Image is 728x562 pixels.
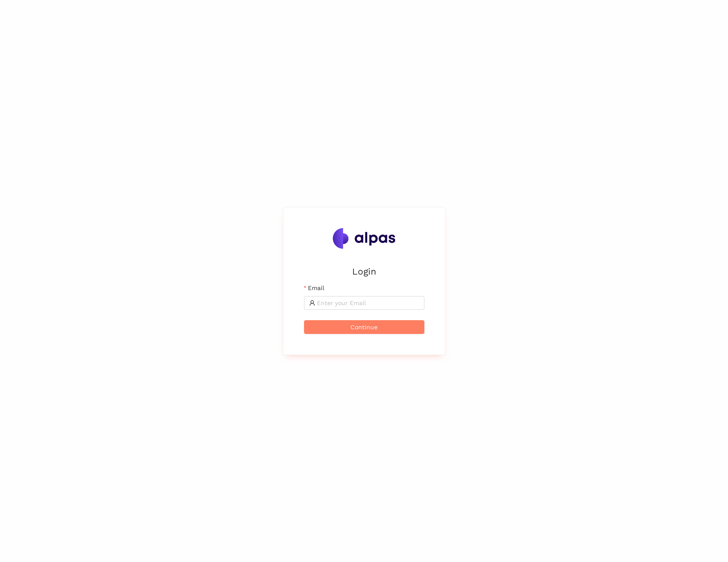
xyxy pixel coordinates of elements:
[317,298,419,308] input: Email
[333,228,396,249] img: Alpas.ai Logo
[309,300,315,306] span: user
[350,322,378,332] span: Continue
[304,264,424,278] h2: Login
[304,283,324,293] label: Email
[304,320,424,334] button: Continue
